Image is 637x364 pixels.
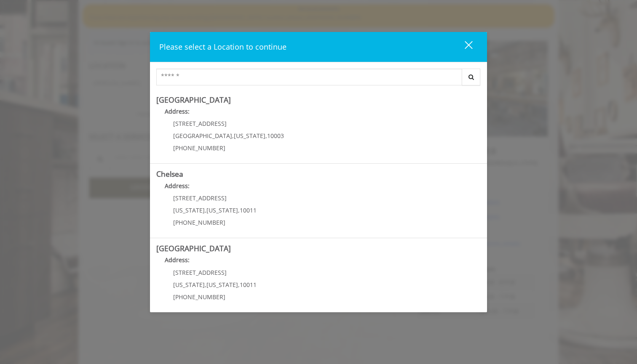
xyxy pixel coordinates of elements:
[206,281,238,289] span: [US_STATE]
[156,169,183,179] b: Chelsea
[205,281,206,289] span: ,
[173,218,225,226] span: [PHONE_NUMBER]
[238,281,240,289] span: ,
[173,268,227,276] span: [STREET_ADDRESS]
[159,42,286,52] span: Please select a Location to continue
[173,281,205,289] span: [US_STATE]
[156,243,231,253] b: [GEOGRAPHIC_DATA]
[156,95,231,105] b: [GEOGRAPHIC_DATA]
[206,206,238,214] span: [US_STATE]
[173,293,225,301] span: [PHONE_NUMBER]
[205,206,206,214] span: ,
[173,206,205,214] span: [US_STATE]
[240,206,257,214] span: 10011
[156,69,462,85] input: Search Center
[173,194,227,202] span: [STREET_ADDRESS]
[165,107,190,115] b: Address:
[165,182,190,190] b: Address:
[173,144,225,152] span: [PHONE_NUMBER]
[234,132,265,140] span: [US_STATE]
[156,69,481,90] div: Center Select
[165,256,190,264] b: Address:
[466,74,476,80] i: Search button
[449,38,478,56] button: close dialog
[265,132,267,140] span: ,
[240,281,257,289] span: 10011
[238,206,240,214] span: ,
[267,132,284,140] span: 10003
[173,132,232,140] span: [GEOGRAPHIC_DATA]
[232,132,234,140] span: ,
[455,40,472,53] div: close dialog
[173,120,227,128] span: [STREET_ADDRESS]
